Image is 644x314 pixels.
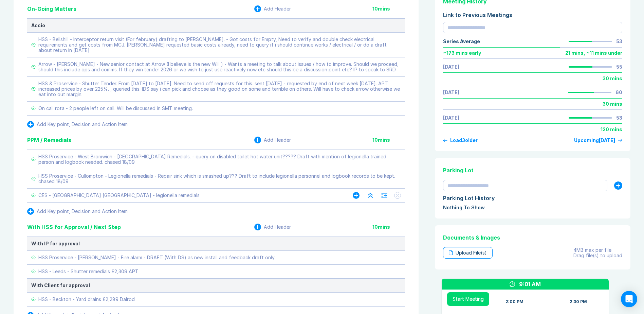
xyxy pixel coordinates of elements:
[443,194,622,202] div: Parking Lot History
[443,166,622,174] div: Parking Lot
[38,255,275,260] div: HSS Proservice - [PERSON_NAME] - Fire alarm - DRAFT (With DS) as new install and feedback draft only
[443,90,459,95] a: [DATE]
[573,253,622,258] div: Drag file(s) to upload
[450,138,478,143] div: Load 3 older
[372,224,405,230] div: 10 mins
[443,138,478,143] button: Load3older
[565,50,622,56] div: 21 mins , ~ 11 mins under
[27,136,71,144] div: PPM / Remedials
[443,115,459,121] a: [DATE]
[621,291,637,307] div: Open Intercom Messenger
[603,101,622,107] div: 30 mins
[264,224,291,230] div: Add Header
[615,90,622,95] div: 60
[31,23,401,28] div: Accio
[27,121,128,128] button: Add Key point, Decision and Action Item
[31,241,401,246] div: With IP for approval
[38,193,200,198] div: CES - [GEOGRAPHIC_DATA] [GEOGRAPHIC_DATA] - legionella remedials
[616,64,622,70] div: 55
[254,224,291,230] button: Add Header
[31,283,401,288] div: With Client for approval
[443,11,622,19] div: Link to Previous Meetings
[27,208,128,215] button: Add Key point, Decision and Action Item
[505,299,523,304] div: 2:00 PM
[38,106,193,111] div: On call rota - 2 people left on call. Will be discussed in SMT meeting.
[38,173,401,184] div: HSS Proservice - Cullompton - Legionella remedials - Repair sink which is smashed up??? Draft to ...
[616,39,622,44] div: 53
[38,62,401,72] div: Arrow - [PERSON_NAME] - New senior contact at Arrow (I believe is the new Will ) - Wants a meetin...
[603,76,622,81] div: 30 mins
[573,247,622,253] div: 4MB max per file
[372,137,405,143] div: 10 mins
[38,81,401,97] div: HSS & Proservice - Shutter Tender. From [DATE] to [DATE]. Need to send off requests for this. sen...
[616,115,622,121] div: 53
[37,122,128,127] div: Add Key point, Decision and Action Item
[443,233,622,242] div: Documents & Images
[574,138,615,143] div: Upcoming [DATE]
[372,6,405,12] div: 10 mins
[443,247,493,259] div: Upload File(s)
[519,280,541,288] div: 9:01 AM
[443,205,622,210] div: Nothing To Show
[37,209,128,214] div: Add Key point, Decision and Action Item
[447,292,489,306] button: Start Meeting
[27,5,76,13] div: On-Going Matters
[38,37,401,53] div: HSS - Bellshill - Interceptor return visit (For february) drafting to [PERSON_NAME]. - Got costs ...
[27,223,121,231] div: With HSS for Approval / Next Step
[264,137,291,143] div: Add Header
[38,297,135,302] div: HSS - Beckton - Yard drains £2,289 Dalrod
[443,64,459,70] a: [DATE]
[254,137,291,143] button: Add Header
[38,269,139,274] div: HSS - Leeds - Shutter remedials £2,309 APT
[443,39,480,44] div: Series Average
[38,154,401,165] div: HSS Proservice - West Bromwich - [GEOGRAPHIC_DATA] Remedials. - query on disabled toilet hot wate...
[443,50,481,56] div: ~ 173 mins early
[570,299,587,304] div: 2:30 PM
[601,127,622,132] div: 120 mins
[254,5,291,12] button: Add Header
[264,6,291,12] div: Add Header
[574,138,622,143] a: Upcoming[DATE]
